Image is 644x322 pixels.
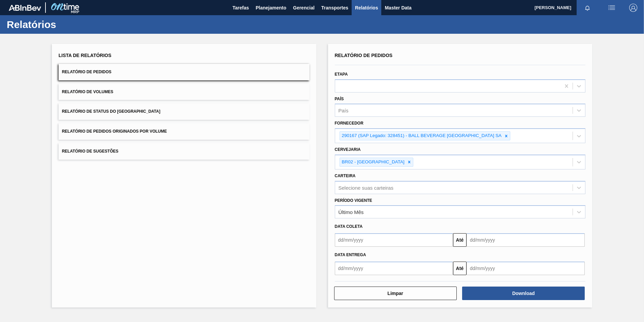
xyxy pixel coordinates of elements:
button: Até [453,262,466,275]
button: Download [462,287,585,300]
button: Notificações [577,3,598,12]
button: Relatório de Pedidos Originados por Volume [59,123,310,140]
input: dd/mm/yyyy [466,262,585,275]
input: dd/mm/yyyy [335,233,453,247]
span: Relatório de Pedidos [335,53,393,58]
label: Carteira [335,173,356,178]
span: Lista de Relatórios [59,53,111,58]
button: Relatório de Volumes [59,84,310,100]
span: Relatório de Status do [GEOGRAPHIC_DATA] [62,109,160,114]
span: Relatório de Volumes [62,89,113,94]
div: BR02 - [GEOGRAPHIC_DATA] [340,158,406,166]
span: Planejamento [256,4,286,12]
span: Data entrega [335,252,366,257]
span: Tarefas [232,4,249,12]
img: Logout [629,4,637,12]
span: Relatório de Sugestões [62,149,119,154]
span: Master Data [385,4,411,12]
label: Período Vigente [335,198,372,203]
button: Até [453,233,466,247]
span: Gerencial [293,4,315,12]
label: Etapa [335,72,348,77]
div: País [339,108,349,113]
label: País [335,97,344,101]
input: dd/mm/yyyy [466,233,585,247]
div: Selecione suas carteiras [339,185,393,190]
label: Cervejaria [335,147,361,152]
button: Limpar [334,287,457,300]
label: Fornecedor [335,121,363,126]
button: Relatório de Status do [GEOGRAPHIC_DATA] [59,103,310,120]
input: dd/mm/yyyy [335,262,453,275]
span: Data coleta [335,224,363,229]
span: Relatório de Pedidos Originados por Volume [62,129,167,134]
div: Último Mês [339,209,364,215]
button: Relatório de Pedidos [59,64,310,80]
h1: Relatórios [7,21,126,28]
img: TNhmsLtSVTkK8tSr43FrP2fwEKptu5GPRR3wAAAABJRU5ErkJggg== [9,5,41,11]
span: Transportes [321,4,348,12]
img: userActions [608,4,616,12]
div: 290167 (SAP Legado: 328451) - BALL BEVERAGE [GEOGRAPHIC_DATA] SA [340,132,503,140]
button: Relatório de Sugestões [59,143,310,160]
span: Relatórios [355,4,378,12]
span: Relatório de Pedidos [62,70,111,74]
